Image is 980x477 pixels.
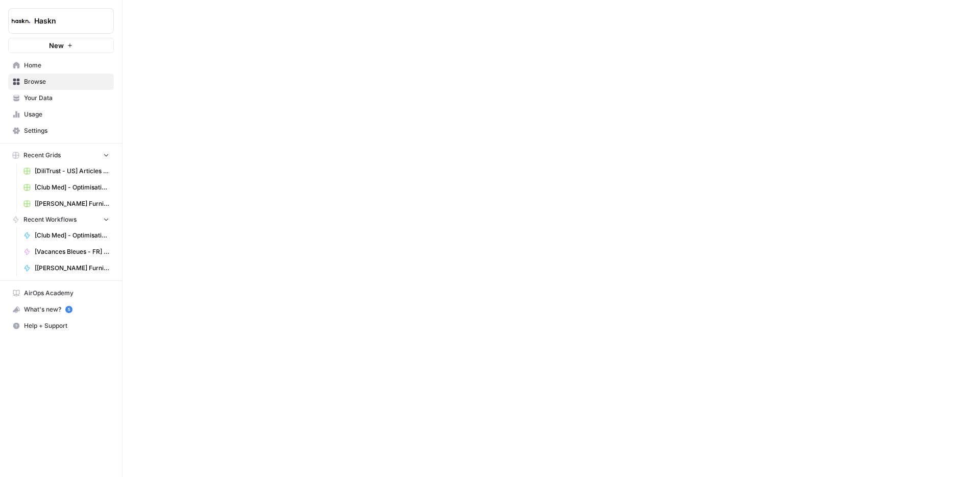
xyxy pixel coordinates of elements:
button: What's new? 5 [8,301,114,318]
a: Settings [8,123,114,139]
a: [Club Med] - Optimisation + FAQ [19,227,114,244]
span: Your Data [24,93,109,103]
span: [[PERSON_NAME] Furniture - US] Pages catégories - 500-1000 mots [35,264,109,273]
span: Help + Support [24,321,109,330]
a: [DiliTrust - US] Articles de blog 700-1000 mots Grid [19,163,114,179]
span: Home [24,61,109,70]
a: 5 [65,306,72,313]
a: [[PERSON_NAME] Furniture - US] Pages catégories - 500-1000 mots Grid [19,196,114,212]
button: Recent Grids [8,148,114,163]
button: Recent Workflows [8,212,114,227]
button: Help + Support [8,318,114,334]
span: New [49,40,64,51]
span: Recent Workflows [23,215,77,224]
img: Haskn Logo [12,12,30,30]
span: [[PERSON_NAME] Furniture - US] Pages catégories - 500-1000 mots Grid [35,199,109,208]
a: [[PERSON_NAME] Furniture - US] Pages catégories - 500-1000 mots [19,260,114,276]
a: Browse [8,74,114,90]
span: Recent Grids [23,151,61,160]
span: Usage [24,110,109,119]
span: Settings [24,126,109,135]
a: Your Data [8,90,114,106]
span: Browse [24,77,109,86]
div: What's new? [9,302,113,317]
button: Workspace: Haskn [8,8,114,34]
a: [Vacances Bleues - FR] Pages refonte sites hôtels - [GEOGRAPHIC_DATA] [19,244,114,260]
a: AirOps Academy [8,285,114,301]
span: Haskn [34,16,96,26]
a: [Club Med] - Optimisation + FAQ Grid [19,179,114,196]
text: 5 [67,307,70,312]
a: Home [8,57,114,74]
a: Usage [8,106,114,123]
span: [Club Med] - Optimisation + FAQ [35,231,109,240]
button: New [8,38,114,53]
span: [Club Med] - Optimisation + FAQ Grid [35,183,109,192]
span: [Vacances Bleues - FR] Pages refonte sites hôtels - [GEOGRAPHIC_DATA] [35,247,109,256]
span: AirOps Academy [24,289,109,298]
span: [DiliTrust - US] Articles de blog 700-1000 mots Grid [35,166,109,176]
